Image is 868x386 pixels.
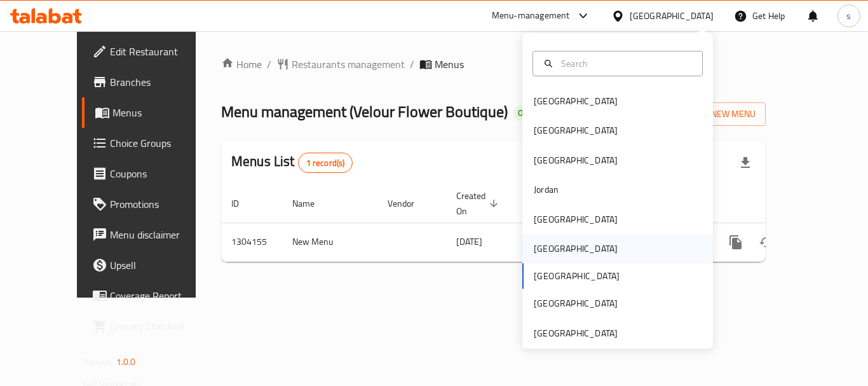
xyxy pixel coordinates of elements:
[110,258,212,273] span: Upsell
[534,94,618,108] div: [GEOGRAPHIC_DATA]
[534,212,618,226] div: [GEOGRAPHIC_DATA]
[298,153,353,173] div: Total records count
[116,354,136,370] span: 1.0.0
[534,242,618,256] div: [GEOGRAPHIC_DATA]
[82,189,222,219] a: Promotions
[410,57,414,72] li: /
[534,326,618,340] div: [GEOGRAPHIC_DATA]
[534,183,559,196] div: Jordan
[110,196,212,212] span: Promotions
[231,196,255,211] span: ID
[751,227,782,258] button: Change Status
[513,106,542,121] div: Open
[388,196,431,211] span: Vendor
[82,219,222,250] a: Menu disclaimer
[534,296,618,310] div: [GEOGRAPHIC_DATA]
[82,97,222,128] a: Menus
[110,288,212,303] span: Coverage Report
[292,196,331,211] span: Name
[221,57,262,72] a: Home
[630,9,714,23] div: [GEOGRAPHIC_DATA]
[82,311,222,341] a: Grocery Checklist
[231,152,353,173] h2: Menus List
[82,280,222,311] a: Coverage Report
[677,106,756,122] span: Add New Menu
[82,36,222,67] a: Edit Restaurant
[435,57,464,72] span: Menus
[110,44,212,59] span: Edit Restaurant
[456,188,502,219] span: Created On
[730,148,761,178] div: Export file
[846,9,851,23] span: s
[110,319,212,334] span: Grocery Checklist
[492,8,570,24] div: Menu-management
[110,227,212,242] span: Menu disclaimer
[110,135,212,151] span: Choice Groups
[221,223,282,261] td: 1304155
[292,57,405,72] span: Restaurants management
[82,128,222,158] a: Choice Groups
[112,105,212,120] span: Menus
[556,57,695,71] input: Search
[221,57,766,72] nav: breadcrumb
[721,227,751,258] button: more
[282,223,377,261] td: New Menu
[82,250,222,280] a: Upsell
[110,166,212,181] span: Coupons
[82,158,222,189] a: Coupons
[267,57,271,72] li: /
[276,57,405,72] a: Restaurants management
[83,354,114,370] span: Version:
[110,74,212,90] span: Branches
[667,102,766,126] button: Add New Menu
[299,157,353,169] span: 1 record(s)
[534,123,618,137] div: [GEOGRAPHIC_DATA]
[456,233,482,250] span: [DATE]
[534,153,618,167] div: [GEOGRAPHIC_DATA]
[82,67,222,97] a: Branches
[221,97,508,126] span: Menu management ( Velour Flower Boutique )
[513,107,542,118] span: Open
